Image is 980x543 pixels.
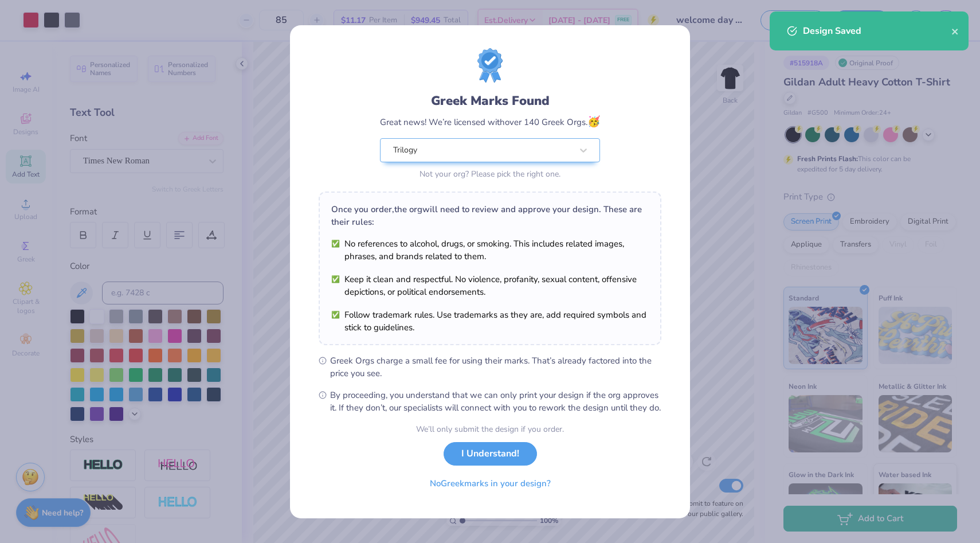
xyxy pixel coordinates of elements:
[330,354,661,380] span: Greek Orgs charge a small fee for using their marks. That’s already factored into the price you see.
[380,92,600,110] div: Greek Marks Found
[331,308,649,334] li: Follow trademark rules. Use trademarks as they are, add required symbols and stick to guidelines.
[331,203,649,228] div: Once you order, the org will need to review and approve your design. These are their rules:
[331,273,649,298] li: Keep it clean and respectful. No violence, profanity, sexual content, offensive depictions, or po...
[420,472,560,495] button: NoGreekmarks in your design?
[380,168,600,180] div: Not your org? Please pick the right one.
[444,442,537,466] button: I Understand!
[380,114,600,130] div: Great news! We’re licensed with over 140 Greek Orgs.
[477,48,503,83] img: license-marks-badge.png
[803,24,951,38] div: Design Saved
[331,237,649,263] li: No references to alcohol, drugs, or smoking. This includes related images, phrases, and brands re...
[416,423,564,435] div: We’ll only submit the design if you order.
[951,24,959,38] button: close
[330,389,661,414] span: By proceeding, you understand that we can only print your design if the org approves it. If they ...
[587,115,600,128] span: 🥳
